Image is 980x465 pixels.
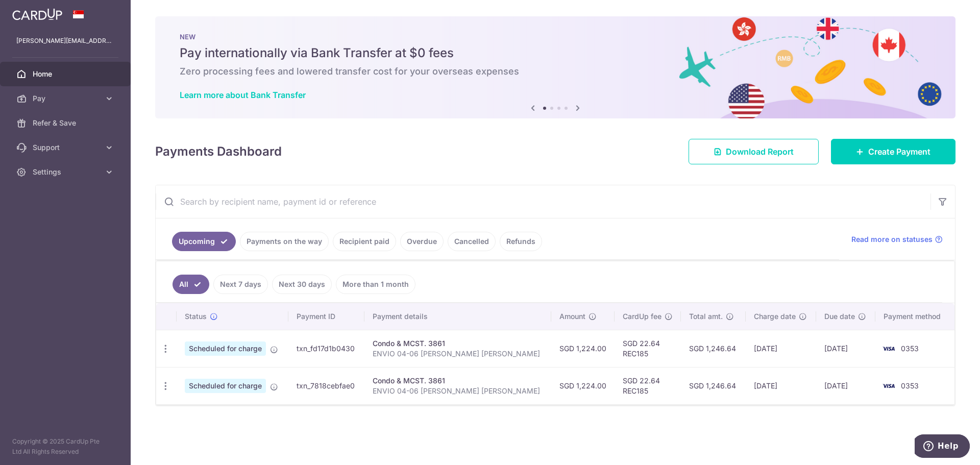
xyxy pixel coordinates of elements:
td: [DATE] [816,367,875,404]
td: SGD 1,246.64 [681,330,745,367]
p: ENVIO 04-06 [PERSON_NAME] [PERSON_NAME] [373,386,544,396]
td: SGD 1,246.64 [681,367,745,404]
td: [DATE] [816,330,875,367]
span: Help [23,7,44,16]
a: Next 30 days [272,275,332,294]
h6: Zero processing fees and lowered transfer cost for your overseas expenses [180,65,931,78]
span: Read more on statuses [851,234,933,244]
a: Recipient paid [333,232,396,251]
div: Condo & MCST. 3861 [373,376,544,386]
th: Payment details [364,303,552,330]
span: 0353 [901,344,919,353]
td: SGD 1,224.00 [551,367,615,404]
span: Pay [33,93,100,104]
a: Read more on statuses [851,234,943,244]
h4: Payments Dashboard [155,142,282,161]
img: Bank Card [878,380,899,392]
span: Due date [824,311,855,322]
span: Create Payment [868,145,930,158]
img: CardUp [12,8,62,20]
span: Status [185,311,207,322]
span: Support [33,142,100,153]
img: Bank Card [878,342,899,355]
a: Upcoming [172,232,236,251]
span: Total amt. [689,311,723,322]
a: Create Payment [831,139,955,164]
a: Learn more about Bank Transfer [180,90,306,100]
span: Scheduled for charge [185,341,266,356]
td: txn_7818cebfae0 [288,367,364,404]
span: Refer & Save [33,118,100,128]
span: Amount [559,311,585,322]
img: Bank transfer banner [155,16,955,118]
p: NEW [180,33,931,41]
span: CardUp fee [623,311,661,322]
a: Refunds [500,232,542,251]
a: All [173,275,209,294]
input: Search by recipient name, payment id or reference [156,185,930,218]
td: [DATE] [746,330,817,367]
span: Scheduled for charge [185,379,266,393]
td: txn_fd17d1b0430 [288,330,364,367]
a: More than 1 month [336,275,415,294]
a: Download Report [689,139,819,164]
span: Download Report [726,145,794,158]
th: Payment ID [288,303,364,330]
a: Payments on the way [240,232,329,251]
iframe: Opens a widget where you can find more information [915,434,970,460]
a: Cancelled [448,232,496,251]
td: SGD 22.64 REC185 [615,367,681,404]
span: 0353 [901,381,919,390]
div: Condo & MCST. 3861 [373,338,544,349]
td: [DATE] [746,367,817,404]
th: Payment method [875,303,954,330]
a: Overdue [400,232,444,251]
td: SGD 22.64 REC185 [615,330,681,367]
h5: Pay internationally via Bank Transfer at $0 fees [180,45,931,61]
a: Next 7 days [213,275,268,294]
span: Charge date [754,311,796,322]
span: Settings [33,167,100,177]
td: SGD 1,224.00 [551,330,615,367]
p: ENVIO 04-06 [PERSON_NAME] [PERSON_NAME] [373,349,544,359]
p: [PERSON_NAME][EMAIL_ADDRESS][DOMAIN_NAME] [16,36,114,46]
span: Home [33,69,100,79]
